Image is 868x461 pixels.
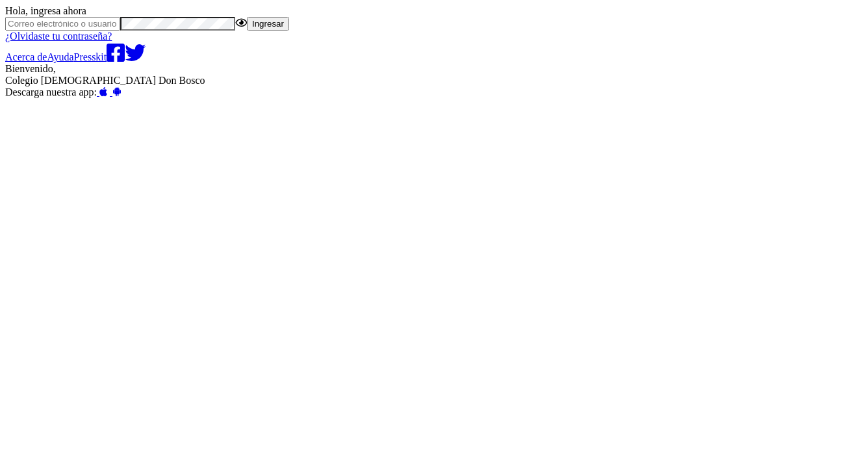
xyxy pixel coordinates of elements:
[5,5,863,17] div: Hola, ingresa ahora
[74,51,107,62] a: Presskit
[5,51,47,62] a: Acerca de
[47,51,73,62] a: Ayuda
[5,17,120,31] input: Correo electrónico o usuario
[5,86,97,98] span: Descarga nuestra app:
[5,75,205,86] span: Colegio [DEMOGRAPHIC_DATA] Don Bosco
[5,31,112,42] a: ¿Olvidaste tu contraseña?
[5,63,863,86] div: Bienvenido,
[247,17,289,31] button: Ingresar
